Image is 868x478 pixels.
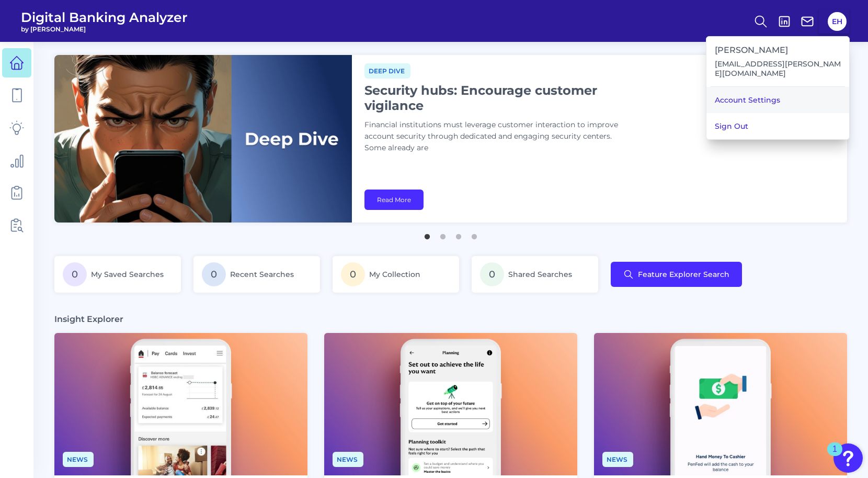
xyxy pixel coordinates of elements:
img: News - Phone.png [54,333,307,475]
button: Sign Out [706,113,849,139]
a: 0My Saved Searches [54,256,181,293]
p: [EMAIL_ADDRESS][PERSON_NAME][DOMAIN_NAME] [715,59,841,78]
button: Open Resource Center, 1 new notification [833,443,863,473]
h3: Insight Explorer [54,314,123,325]
button: Feature Explorer Search [611,262,742,287]
div: 1 [832,449,837,463]
span: My Saved Searches [91,270,164,279]
h3: [PERSON_NAME] [715,45,841,55]
span: Recent Searches [230,270,294,279]
span: News [333,452,363,467]
img: News - Phone.png [594,333,847,475]
button: 3 [453,229,464,239]
p: Financial institutions must leverage customer interaction to improve account security through ded... [364,119,626,154]
a: 0Recent Searches [193,256,320,293]
a: Deep dive [364,65,410,75]
button: 1 [422,229,432,239]
span: Shared Searches [508,270,572,279]
a: 0Shared Searches [472,256,598,293]
span: 0 [63,262,87,286]
span: My Collection [369,270,420,279]
span: 0 [341,262,365,286]
a: Account Settings [706,87,849,113]
a: News [602,454,633,464]
button: 2 [438,229,448,239]
img: News - Phone (4).png [324,333,577,475]
span: 0 [480,262,504,286]
button: 4 [469,229,479,239]
h1: Security hubs: Encourage customer vigilance [364,83,626,113]
span: News [602,452,633,467]
button: EH [828,12,847,31]
a: Read More [364,190,424,210]
a: 0My Collection [333,256,459,293]
a: News [63,454,94,464]
span: Digital Banking Analyzer [21,9,188,25]
img: bannerImg [54,55,352,223]
a: News [333,454,363,464]
span: 0 [202,262,226,286]
span: News [63,452,94,467]
span: Feature Explorer Search [638,270,729,279]
span: by [PERSON_NAME] [21,25,188,33]
span: Deep dive [364,63,410,79]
